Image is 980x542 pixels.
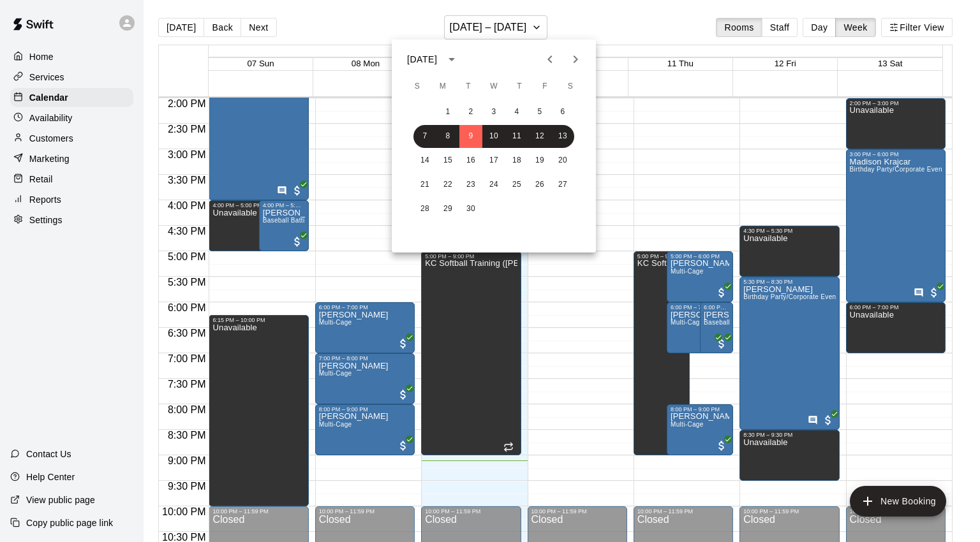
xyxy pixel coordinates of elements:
button: 12 [528,125,551,148]
button: 11 [505,125,528,148]
button: Next month [563,47,588,72]
span: Saturday [559,74,582,99]
button: 30 [459,198,482,221]
button: 25 [505,173,528,196]
span: Thursday [508,74,531,99]
button: 28 [413,198,436,221]
button: 19 [528,149,551,172]
button: 17 [482,149,505,172]
button: 26 [528,173,551,196]
button: 29 [436,198,459,221]
button: 18 [505,149,528,172]
button: calendar view is open, switch to year view [441,48,463,70]
button: 21 [413,173,436,196]
button: 9 [459,125,482,148]
button: 14 [413,149,436,172]
span: Sunday [406,74,429,99]
button: 1 [436,101,459,124]
button: 8 [436,125,459,148]
button: 15 [436,149,459,172]
button: 2 [459,101,482,124]
button: 7 [413,125,436,148]
button: 6 [551,101,574,124]
span: Wednesday [482,74,505,99]
button: 23 [459,173,482,196]
button: 24 [482,173,505,196]
div: [DATE] [407,53,437,66]
button: 5 [528,101,551,124]
button: 22 [436,173,459,196]
button: 10 [482,125,505,148]
button: 3 [482,101,505,124]
span: Monday [431,74,454,99]
button: Previous month [537,47,563,72]
span: Tuesday [457,74,480,99]
button: 27 [551,173,574,196]
button: 20 [551,149,574,172]
button: 13 [551,125,574,148]
button: 4 [505,101,528,124]
button: 16 [459,149,482,172]
span: Friday [533,74,556,99]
